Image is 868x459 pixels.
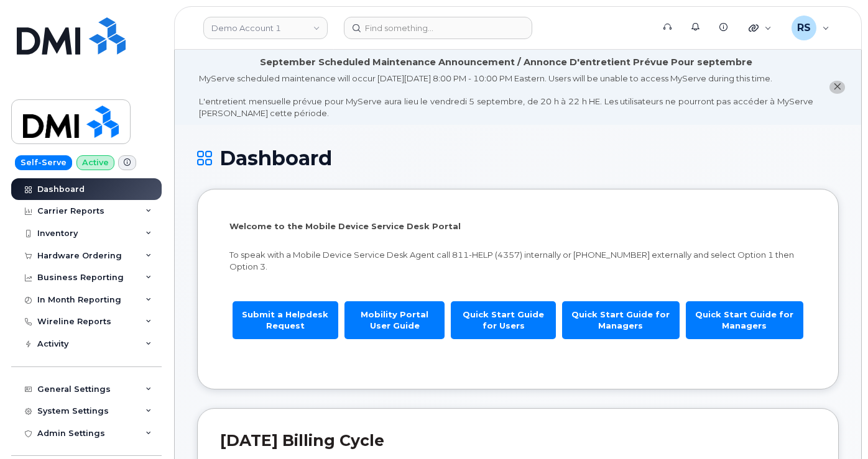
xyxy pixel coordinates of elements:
[344,301,445,339] a: Mobility Portal User Guide
[829,81,845,94] button: close notification
[220,431,816,450] h2: [DATE] Billing Cycle
[199,73,813,119] div: MyServe scheduled maintenance will occur [DATE][DATE] 8:00 PM - 10:00 PM Eastern. Users will be u...
[197,147,839,169] h1: Dashboard
[451,301,555,339] a: Quick Start Guide for Users
[260,56,752,69] div: September Scheduled Maintenance Announcement / Annonce D'entretient Prévue Pour septembre
[229,249,806,272] p: To speak with a Mobile Device Service Desk Agent call 811-HELP (4357) internally or [PHONE_NUMBER...
[229,220,806,232] p: Welcome to the Mobile Device Service Desk Portal
[686,301,803,339] a: Quick Start Guide for Managers
[562,301,680,339] a: Quick Start Guide for Managers
[233,301,338,339] a: Submit a Helpdesk Request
